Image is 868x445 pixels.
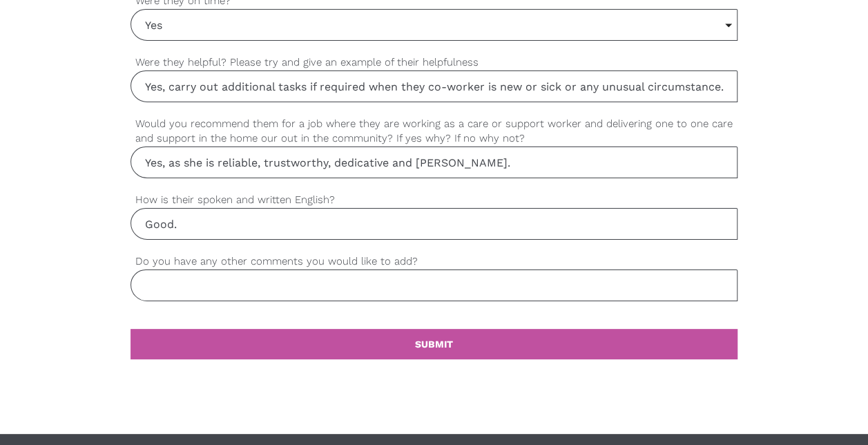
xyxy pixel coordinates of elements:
label: Were they helpful? Please try and give an example of their helpfulness [131,55,738,70]
label: Do you have any other comments you would like to add? [131,254,738,269]
a: SUBMIT [131,329,738,359]
label: Would you recommend them for a job where they are working as a care or support worker and deliver... [131,116,738,146]
label: How is their spoken and written English? [131,192,738,208]
b: SUBMIT [415,339,453,350]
